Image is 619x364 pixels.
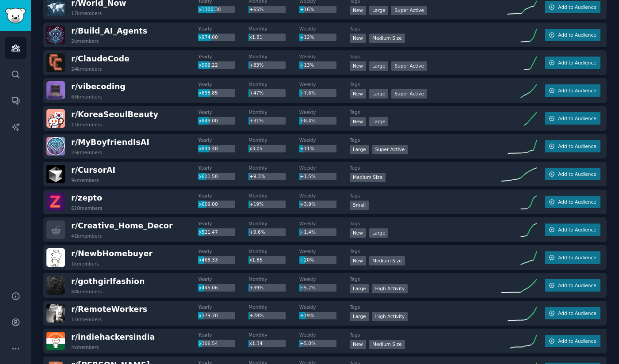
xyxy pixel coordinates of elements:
[350,173,386,182] div: Medium Size
[558,254,596,261] span: Add to Audience
[249,90,264,95] span: +47%
[300,313,314,318] span: +19%
[545,251,600,264] button: Add to Audience
[350,34,366,43] div: New
[350,6,366,15] div: New
[558,171,596,177] span: Add to Audience
[198,137,248,143] dt: Yearly
[249,34,263,40] span: x1.81
[300,285,315,290] span: +5.7%
[248,53,299,60] dt: Monthly
[71,94,102,100] div: 65k members
[369,228,389,238] div: Large
[545,224,600,236] button: Add to Audience
[300,62,314,68] span: +13%
[199,62,218,68] span: x906.22
[71,221,173,230] span: r/ Creative_Home_Decor
[198,81,248,87] dt: Yearly
[391,6,427,15] div: Super Active
[46,81,65,100] img: vibecoding
[71,54,130,63] span: r/ ClaudeCode
[369,340,405,349] div: Medium Size
[249,62,264,68] span: +83%
[350,53,501,60] dt: Tags
[46,109,65,128] img: KoreaSeoulBeauty
[299,276,350,282] dt: Weekly
[300,118,315,123] span: +8.4%
[299,220,350,227] dt: Weekly
[71,38,99,44] div: 2k members
[199,229,218,235] span: x521.47
[71,110,158,119] span: r/ KoreaSeoulBeauty
[545,279,600,292] button: Add to Audience
[350,61,366,71] div: New
[545,57,600,69] button: Add to Audience
[391,61,427,71] div: Super Active
[248,193,299,199] dt: Monthly
[350,256,366,265] div: New
[46,193,65,211] img: zepto
[248,26,299,32] dt: Monthly
[249,257,263,262] span: x1.85
[299,304,350,310] dt: Weekly
[391,89,427,99] div: Super Active
[350,26,501,32] dt: Tags
[71,305,147,314] span: r/ RemoteWorkers
[248,165,299,171] dt: Monthly
[198,248,248,254] dt: Yearly
[249,174,265,179] span: +9.3%
[248,81,299,87] dt: Monthly
[350,117,366,126] div: New
[558,282,596,288] span: Add to Audience
[199,118,218,123] span: x849.00
[558,4,596,10] span: Add to Audience
[372,145,408,154] div: Super Active
[545,29,600,41] button: Add to Audience
[46,165,65,183] img: CursorAI
[46,53,65,72] img: ClaudeCode
[558,199,596,205] span: Add to Audience
[198,26,248,32] dt: Yearly
[71,121,102,128] div: 11k members
[545,1,600,13] button: Add to Audience
[198,220,248,227] dt: Yearly
[299,109,350,115] dt: Weekly
[299,165,350,171] dt: Weekly
[558,143,596,149] span: Add to Audience
[248,248,299,254] dt: Monthly
[350,165,501,171] dt: Tags
[71,316,102,322] div: 11k members
[299,137,350,143] dt: Weekly
[545,307,600,319] button: Add to Audience
[199,257,218,262] span: x468.33
[350,89,366,99] div: New
[299,193,350,199] dt: Weekly
[249,7,264,12] span: +65%
[71,149,102,155] div: 26k members
[558,227,596,233] span: Add to Audience
[198,165,248,171] dt: Yearly
[71,166,115,174] span: r/ CursorAI
[71,344,99,350] div: 4k members
[545,335,600,347] button: Add to Audience
[249,118,264,123] span: +31%
[248,276,299,282] dt: Monthly
[299,81,350,87] dt: Weekly
[545,140,600,152] button: Add to Audience
[300,90,315,95] span: +7.6%
[71,205,102,211] div: 610 members
[545,112,600,125] button: Add to Audience
[249,229,265,235] span: +9.6%
[299,26,350,32] dt: Weekly
[199,285,218,290] span: x445.06
[300,201,315,207] span: +3.9%
[350,312,369,321] div: Large
[350,145,369,154] div: Large
[199,34,218,40] span: x974.00
[350,332,501,338] dt: Tags
[558,310,596,316] span: Add to Audience
[198,193,248,199] dt: Yearly
[369,34,405,43] div: Medium Size
[369,117,389,126] div: Large
[299,332,350,338] dt: Weekly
